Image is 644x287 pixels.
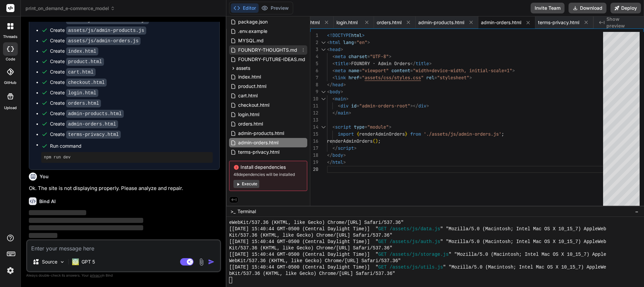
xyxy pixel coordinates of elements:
span: lang [343,39,354,45]
span: product.html [237,82,267,90]
span: " [362,75,365,81]
span: title [335,60,348,66]
span: [[DATE] 15:40:44 GMT-0500 (Central Daylight Time)] " [229,226,378,232]
span: login.html [336,19,358,26]
div: Click to collapse the range. [319,46,328,53]
img: attachment [198,258,205,266]
span: ; [378,138,381,144]
label: GitHub [4,80,16,86]
span: > [367,39,370,45]
div: 16 [310,138,318,145]
span: Run command [50,143,213,149]
div: 14 [310,124,318,131]
span: " "Mozilla/5.0 (Macintosh; Intel Mac OS X 10_15_7) AppleWeb [440,239,606,245]
span: >_ [230,208,235,215]
span: href [348,75,359,81]
div: 4 [310,53,318,60]
span: checkout.html [237,101,270,109]
code: assets/js/admin-products.js [66,27,146,35]
p: Source [42,258,57,265]
span: admin-orders.html [481,19,521,26]
label: threads [3,34,17,40]
span: FOUNDRY-FUTURE-IDEAS.md [237,55,306,63]
span: < [332,53,335,59]
span: < [332,96,335,102]
span: body [330,89,340,95]
div: Click to collapse the range. [319,88,328,95]
span: id [351,103,357,109]
span: } [405,131,408,137]
span: html [351,32,362,38]
span: > [340,89,343,95]
span: > [343,159,346,165]
div: Create [50,16,149,23]
span: = [354,39,357,45]
span: assets/css/styles.css [365,75,421,81]
span: "viewport" [362,67,389,74]
span: ) [375,138,378,144]
code: admin-products.html [66,110,124,118]
span: = [367,53,370,59]
div: Create [50,121,118,128]
span: </ [327,152,332,158]
span: "module" [367,124,389,130]
span: "width=device-width, initial-scale=1" [413,67,512,74]
span: index.html [237,73,262,81]
div: 8 [310,81,318,88]
span: renderAdminOrders [359,131,405,137]
div: 5 [310,60,318,67]
span: bKit/537.36 (KHTML, like Gecko) Chrome/[URL] Safari/537.36" [229,271,395,277]
span: title [416,60,429,66]
div: Click to collapse the range. [319,39,328,46]
div: 20 [310,166,318,173]
span: [[DATE] 15:40:44 GMT-0500 (Central Daylight Time)] " [229,239,378,245]
div: Click to collapse the range. [319,124,328,131]
span: < [332,75,335,81]
span: </ [332,110,338,116]
span: </ [327,159,332,165]
span: head [330,46,340,52]
span: ></ [410,103,418,109]
span: < [327,89,330,95]
div: 17 [310,145,318,152]
span: > [389,124,391,130]
span: meta [335,67,346,74]
button: Editor [231,3,259,13]
span: [[DATE] 15:40:44 GMT-0500 (Central Daylight Time)] " [229,264,378,271]
span: charset [348,53,367,59]
span: terms-privacy.html [237,148,280,156]
div: 3 [310,46,318,53]
span: print_on_demand_e-commerce_model [25,5,115,12]
span: > [343,152,346,158]
span: Terminal [237,208,256,215]
div: Create [50,48,98,55]
span: GET [378,239,387,245]
span: privacy [90,273,102,277]
span: FOUNDRY · Admin Orders [351,60,410,66]
span: <!DOCTYPE [327,32,351,38]
span: /assets/js/storage.js [389,251,448,258]
label: Upload [4,105,17,111]
span: </ [327,82,332,88]
span: > [343,82,346,88]
span: login.html [237,110,260,118]
div: 19 [310,159,318,166]
span: renderAdminOrders [327,138,373,144]
span: orders.html [237,120,264,128]
span: ( [373,138,375,144]
div: Create [50,79,107,86]
span: = [359,75,362,81]
span: = [359,67,362,74]
span: [[DATE] 15:40:44 GMT-0500 (Central Daylight Time)] " [229,251,378,258]
span: script [335,124,351,130]
span: "stylesheet" [437,75,469,81]
div: 11 [310,102,318,109]
span: "admin-orders-root" [359,103,410,109]
span: /assets/js/auth.js [389,239,440,245]
span: ‌ [29,218,143,223]
span: ‌ [29,225,143,230]
div: Create [50,131,121,138]
span: Kit/537.36 (KHTML, like Gecko) Chrome/[URL] Safari/537.36" [229,245,392,251]
span: meta [335,53,346,59]
span: 48 dependencies will be installed [233,172,303,177]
